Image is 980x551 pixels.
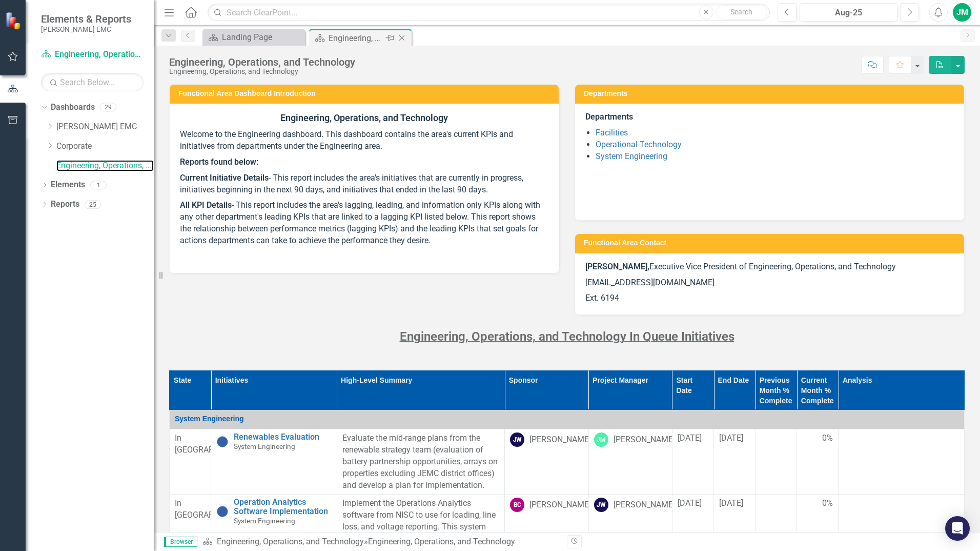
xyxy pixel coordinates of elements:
[342,432,500,491] p: Evaluate the mid-range plans from the renewable strategy team (evaluation of battery partnership ...
[41,73,144,91] input: Search Below...
[678,498,702,508] span: [DATE]
[614,499,675,511] div: [PERSON_NAME]
[529,434,591,446] div: [PERSON_NAME]
[41,13,131,25] span: Elements & Reports
[234,432,331,442] a: Renewables Evaluation
[164,537,197,547] span: Browser
[716,5,767,19] button: Search
[169,68,355,75] div: Engineering, Operations, and Technology
[180,170,548,198] p: - This report includes the area's initiatives that are currently in progress, initiatives beginni...
[585,290,954,304] p: Ext. 6194
[205,31,302,44] a: Landing Page
[85,200,101,209] div: 25
[730,8,752,16] span: Search
[529,499,591,511] div: [PERSON_NAME]
[180,173,269,183] strong: Current Initiative Details
[596,140,682,149] a: Operational Technology
[510,432,524,447] div: JW
[178,90,554,97] h3: Functional Area Dashboard Introduction
[222,31,302,44] div: Landing Page
[585,262,649,271] strong: [PERSON_NAME],
[510,498,524,512] div: BC
[234,498,331,516] a: Operation Analytics Software Implementation
[180,198,548,248] p: - This report includes the area's lagging, leading, and information only KPIs along with any othe...
[594,432,608,447] div: JM
[217,537,364,546] a: Engineering, Operations, and Technology
[56,121,154,133] a: [PERSON_NAME] EMC
[822,498,833,509] span: 0%
[614,434,675,446] div: [PERSON_NAME]
[719,498,743,508] span: [DATE]
[208,4,770,22] input: Search ClearPoint...
[169,56,355,68] div: Engineering, Operations, and Technology
[90,181,107,189] div: 1
[51,179,85,191] a: Elements
[202,536,559,548] div: »
[329,32,383,45] div: Engineering, Operations, and Technology
[585,261,954,275] p: Executive Vice President of Engineering, Operations, and Technology
[585,112,633,122] span: Departments
[585,275,954,291] p: [EMAIL_ADDRESS][DOMAIN_NAME]
[51,199,79,210] a: Reports
[41,25,131,33] small: [PERSON_NAME] EMC
[234,442,295,450] span: System Engineering
[596,151,667,161] a: System Engineering
[234,517,295,525] span: System Engineering
[822,432,833,444] span: 0%
[51,102,95,113] a: Dashboards
[368,537,515,546] div: Engineering, Operations, and Technology
[100,103,116,112] div: 29
[175,415,244,423] span: System Engineering
[41,49,144,61] a: Engineering, Operations, and Technology
[800,3,897,22] button: Aug-25
[180,200,232,210] strong: All KPI Details
[945,516,970,541] div: Open Intercom Messenger
[56,141,154,152] a: Corporate
[803,7,894,19] div: Aug-25
[678,433,702,443] span: [DATE]
[584,239,959,247] h3: Functional Area Contact
[180,157,258,167] strong: Reports found below:
[594,498,608,512] div: JW
[584,90,959,97] h3: Departments
[180,129,513,151] span: Welcome to the Engineering dashboard. This dashboard contains the area's current KPIs and initiat...
[400,329,734,344] strong: Engineering, Operations, and Technology In Queue Initiatives
[953,3,971,22] button: JM
[596,128,628,137] a: Facilities
[175,433,252,455] span: In [GEOGRAPHIC_DATA]
[5,12,23,30] img: ClearPoint Strategy
[216,436,229,448] img: No Information
[719,433,743,443] span: [DATE]
[175,498,252,520] span: In [GEOGRAPHIC_DATA]
[280,112,448,123] strong: Engineering, Operations, and Technology
[216,505,229,518] img: No Information
[56,160,154,172] a: Engineering, Operations, and Technology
